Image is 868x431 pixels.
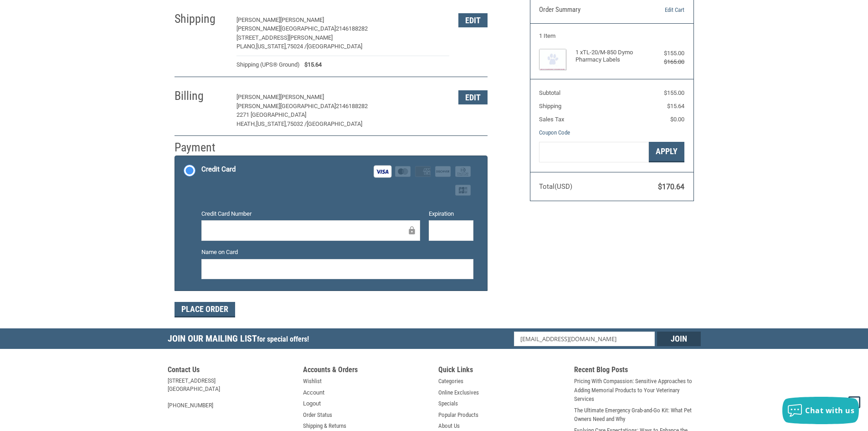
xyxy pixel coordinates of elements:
span: [PERSON_NAME] [236,93,280,100]
span: $155.00 [664,89,684,96]
label: Credit Card Number [201,209,420,218]
a: The Ultimate Emergency Grab-and-Go Kit: What Pet Owners Need and Why [574,406,701,424]
div: $165.00 [648,57,684,67]
input: Join [657,332,701,346]
a: Wishlist [303,377,322,386]
a: Specials [438,399,458,408]
span: [PERSON_NAME][GEOGRAPHIC_DATA] [236,25,336,32]
button: Place Order [175,302,235,317]
button: Edit [458,90,488,104]
span: [GEOGRAPHIC_DATA] [307,43,362,50]
h5: Join Our Mailing List [168,328,313,352]
div: Credit Card [201,162,236,177]
h2: Shipping [175,11,228,26]
span: for special offers! [257,335,309,343]
span: [US_STATE], [256,120,287,127]
h5: Recent Blog Posts [574,365,701,377]
a: About Us [438,421,460,431]
a: Order Status [303,410,332,420]
span: HEATH, [236,120,256,127]
h3: 1 Item [539,32,684,40]
input: Gift Certificate or Coupon Code [539,142,649,162]
h5: Quick Links [438,365,565,377]
span: Shipping (UPS® Ground) [236,60,300,69]
span: $170.64 [658,182,684,191]
a: Popular Products [438,410,478,420]
h2: Payment [175,140,228,155]
span: [PERSON_NAME] [280,16,324,23]
span: 75032 / [287,120,307,127]
span: 2271 [GEOGRAPHIC_DATA] [236,111,306,118]
span: Chat with us [805,405,854,415]
button: Chat with us [782,397,859,424]
span: Sales Tax [539,116,564,123]
h5: Contact Us [168,365,294,377]
a: Account [303,388,324,397]
span: Subtotal [539,89,560,96]
span: [PERSON_NAME][GEOGRAPHIC_DATA] [236,103,336,109]
div: $155.00 [648,49,684,58]
a: Pricing With Compassion: Sensitive Approaches to Adding Memorial Products to Your Veterinary Serv... [574,377,701,404]
label: Name on Card [201,248,473,257]
span: 2146188282 [336,25,368,32]
h4: 1 x TL-20/M-850 Dymo Pharmacy Labels [575,49,646,64]
a: Edit Cart [638,5,684,15]
span: [US_STATE], [256,43,287,50]
span: 75024 / [287,43,307,50]
a: Logout [303,399,321,408]
h2: Billing [175,88,228,104]
a: Categories [438,377,463,386]
button: Edit [458,13,488,27]
span: [PERSON_NAME] [236,16,280,23]
label: Expiration [429,209,473,218]
span: [GEOGRAPHIC_DATA] [307,120,362,127]
a: Online Exclusives [438,388,479,397]
span: Total (USD) [539,182,572,191]
h5: Accounts & Orders [303,365,430,377]
a: Coupon Code [539,129,570,136]
span: 2146188282 [336,103,368,109]
address: [STREET_ADDRESS] [GEOGRAPHIC_DATA] [PHONE_NUMBER] [168,377,294,410]
h3: Order Summary [539,5,638,15]
input: Email [514,332,655,346]
a: Shipping & Returns [303,421,346,431]
span: [STREET_ADDRESS][PERSON_NAME] [236,34,333,41]
span: $15.64 [300,60,322,69]
button: Apply [649,142,684,162]
span: [PERSON_NAME] [280,93,324,100]
span: $0.00 [670,116,684,123]
span: Plano, [236,43,256,50]
span: $15.64 [667,103,684,109]
span: Shipping [539,103,561,109]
